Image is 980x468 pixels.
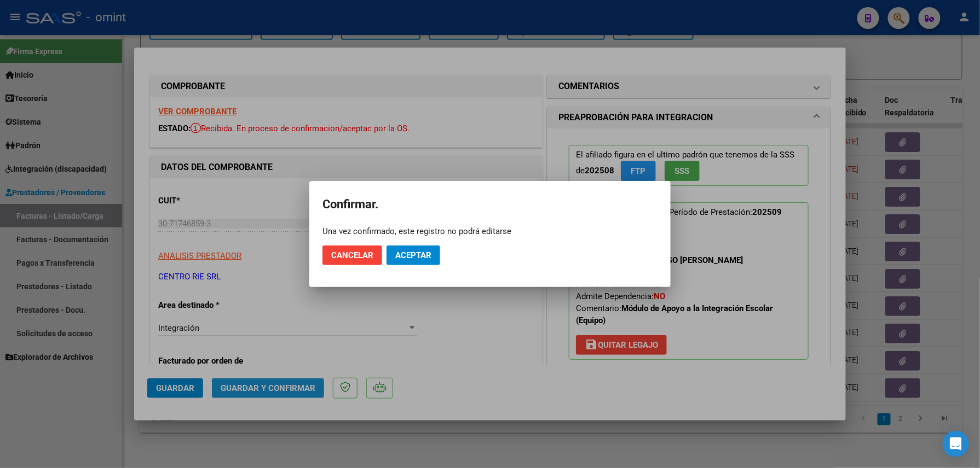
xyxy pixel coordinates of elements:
[387,245,440,265] button: Aceptar
[331,250,373,260] span: Cancelar
[395,250,431,260] span: Aceptar
[322,245,382,265] button: Cancelar
[322,194,658,215] h2: Confirmar.
[322,226,658,237] div: Una vez confirmado, este registro no podrá editarse
[943,431,969,457] div: Open Intercom Messenger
